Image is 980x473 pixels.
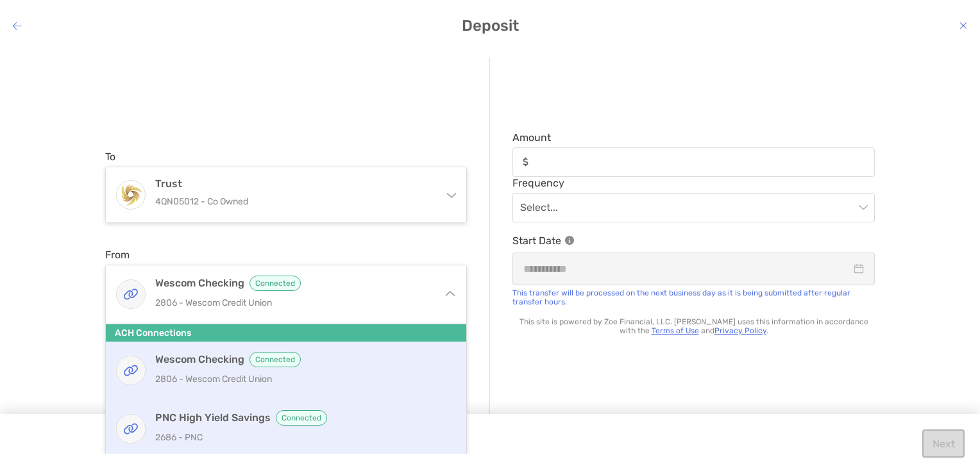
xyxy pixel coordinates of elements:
[714,326,766,335] a: Privacy Policy
[117,415,145,443] img: PNC High Yield Savings
[155,410,444,426] h4: PNC High Yield Savings
[512,131,875,144] span: Amount
[105,249,130,261] label: From
[652,326,699,335] a: Terms of Use
[512,288,875,306] div: This transfer will be processed on the next business day as it is being submitted after regular t...
[155,352,444,367] h4: Wescom Checking
[155,276,432,291] h4: Wescom Checking
[512,317,875,335] p: This site is powered by Zoe Financial, LLC. [PERSON_NAME] uses this information in accordance wit...
[276,410,327,426] span: Connected
[512,233,875,249] p: Start Date
[105,151,115,163] label: To
[523,157,528,167] img: input icon
[155,295,432,311] p: 2806 - Wescom Credit Union
[117,181,145,208] img: Trust
[155,429,444,445] p: 2686 - PNC
[249,352,301,367] span: Connected
[155,371,444,387] p: 2806 - Wescom Credit Union
[512,177,875,189] span: Frequency
[565,236,574,245] img: Information Icon
[534,156,874,167] input: Amountinput icon
[155,194,432,210] p: 4QN05012 - Co Owned
[106,324,466,342] p: ACH Connections
[117,280,145,308] img: Wescom Checking
[249,276,301,291] span: Connected
[155,178,432,190] h4: Trust
[117,356,145,385] img: Wescom Checking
